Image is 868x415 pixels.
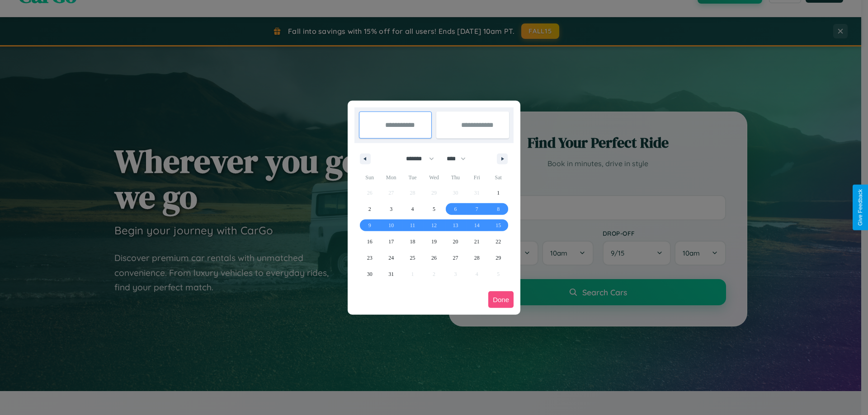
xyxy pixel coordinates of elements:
[367,250,373,266] span: 23
[388,250,394,266] span: 24
[380,201,401,217] button: 3
[466,217,487,233] button: 14
[488,291,514,308] button: Done
[497,185,500,201] span: 1
[445,170,466,185] span: Thu
[411,201,414,217] span: 4
[410,250,415,266] span: 25
[488,185,509,201] button: 1
[423,233,444,250] button: 19
[857,189,863,226] div: Give Feedback
[359,217,380,233] button: 9
[431,233,437,250] span: 19
[390,201,392,217] span: 3
[380,250,401,266] button: 24
[380,170,401,185] span: Mon
[423,250,444,266] button: 26
[433,201,435,217] span: 5
[368,201,371,217] span: 2
[423,201,444,217] button: 5
[453,250,458,266] span: 27
[388,217,394,233] span: 10
[445,217,466,233] button: 13
[466,201,487,217] button: 7
[359,250,380,266] button: 23
[410,217,415,233] span: 11
[402,170,423,185] span: Tue
[359,266,380,282] button: 30
[488,170,509,185] span: Sat
[488,201,509,217] button: 8
[495,250,501,266] span: 29
[380,266,401,282] button: 31
[488,233,509,250] button: 22
[445,250,466,266] button: 27
[495,217,501,233] span: 15
[402,217,423,233] button: 11
[359,170,380,185] span: Sun
[466,170,487,185] span: Fri
[388,266,394,282] span: 31
[466,250,487,266] button: 28
[423,170,444,185] span: Wed
[402,233,423,250] button: 18
[402,250,423,266] button: 25
[453,233,458,250] span: 20
[445,201,466,217] button: 6
[476,201,478,217] span: 7
[359,233,380,250] button: 16
[474,233,480,250] span: 21
[431,250,437,266] span: 26
[380,233,401,250] button: 17
[367,266,373,282] span: 30
[466,233,487,250] button: 21
[410,233,415,250] span: 18
[402,201,423,217] button: 4
[380,217,401,233] button: 10
[359,201,380,217] button: 2
[453,217,458,233] span: 13
[368,217,371,233] span: 9
[388,233,394,250] span: 17
[474,217,480,233] span: 14
[445,233,466,250] button: 20
[454,201,457,217] span: 6
[367,233,373,250] span: 16
[488,217,509,233] button: 15
[497,201,500,217] span: 8
[431,217,437,233] span: 12
[423,217,444,233] button: 12
[474,250,480,266] span: 28
[495,233,501,250] span: 22
[488,250,509,266] button: 29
